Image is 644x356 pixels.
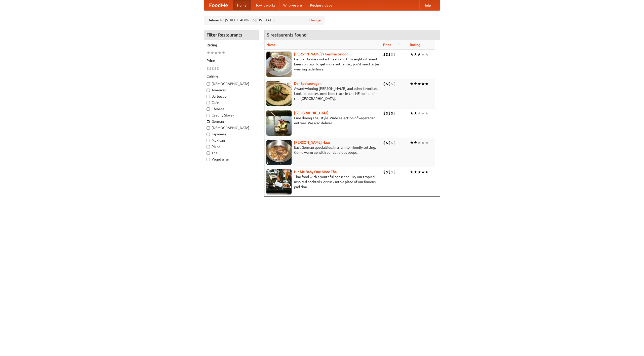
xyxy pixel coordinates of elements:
a: How it works [251,0,279,10]
li: $ [383,52,386,57]
label: Chinese [207,106,256,111]
li: $ [383,140,386,145]
li: $ [214,66,217,71]
a: Who we are [279,0,306,10]
li: ★ [218,50,222,56]
li: ★ [421,81,425,87]
li: $ [383,110,386,116]
li: ★ [207,50,210,56]
li: $ [383,169,386,175]
li: $ [391,52,393,57]
li: ★ [410,52,414,57]
label: Cafe [207,100,256,105]
li: ★ [222,50,225,56]
li: ★ [410,140,414,145]
img: babythai.jpg [266,169,292,194]
a: Hit Me Baby One More Thai [294,170,338,174]
li: ★ [414,169,417,175]
p: Fine dining Thai-style. Wide selection of vegetarian entrées. We also deliver. [266,115,379,126]
li: $ [391,110,393,116]
li: $ [386,52,388,57]
li: $ [391,81,393,87]
li: ★ [417,52,421,57]
li: ★ [417,81,421,87]
label: Barbecue [207,94,256,99]
li: $ [393,169,396,175]
li: $ [388,169,391,175]
input: American [207,89,210,92]
input: [DEMOGRAPHIC_DATA] [207,126,210,130]
li: ★ [417,140,421,145]
li: ★ [425,140,429,145]
h5: Cuisine [207,74,256,79]
li: ★ [417,169,421,175]
input: Barbecue [207,95,210,98]
label: American [207,88,256,93]
li: $ [386,110,388,116]
li: ★ [425,81,429,87]
a: Help [419,0,435,10]
a: Der Speisewagen [294,82,321,86]
img: speisewagen.jpg [266,81,292,106]
h5: Price [207,58,256,63]
h5: Rating [207,43,256,48]
li: $ [393,140,396,145]
li: $ [391,140,393,145]
li: $ [391,169,393,175]
input: Chinese [207,107,210,111]
li: ★ [417,110,421,116]
li: $ [383,81,386,87]
input: Pizza [207,145,210,148]
li: $ [386,140,388,145]
li: $ [217,66,219,71]
li: ★ [414,140,417,145]
li: ★ [414,110,417,116]
li: ★ [421,169,425,175]
li: $ [393,81,396,87]
label: Mexican [207,138,256,143]
input: Mexican [207,139,210,142]
a: Home [233,0,251,10]
a: FoodMe [204,0,233,10]
a: Name [266,43,276,47]
li: $ [209,66,212,71]
input: Vegetarian [207,158,210,161]
label: German [207,119,256,124]
label: Vegetarian [207,157,256,162]
p: German home-cooked meals and fifty-eight different beers on tap. To get more authentic, you'd nee... [266,57,379,72]
li: ★ [410,169,414,175]
img: esthers.jpg [266,52,292,77]
b: [PERSON_NAME]'s German Saloon [294,52,348,56]
li: ★ [410,81,414,87]
li: $ [207,66,209,71]
li: ★ [425,52,429,57]
a: [PERSON_NAME] Haus [294,140,330,144]
li: ★ [421,110,425,116]
li: $ [388,52,391,57]
li: $ [393,52,396,57]
a: [GEOGRAPHIC_DATA] [294,111,329,115]
li: ★ [210,50,214,56]
input: Cafe [207,101,210,104]
input: German [207,120,210,123]
li: ★ [425,110,429,116]
li: $ [388,110,391,116]
label: [DEMOGRAPHIC_DATA] [207,81,256,86]
label: Czech / Slovak [207,113,256,118]
label: Japanese [207,132,256,137]
li: $ [388,81,391,87]
input: [DEMOGRAPHIC_DATA] [207,82,210,86]
label: [DEMOGRAPHIC_DATA] [207,125,256,130]
li: ★ [410,110,414,116]
input: Japanese [207,133,210,136]
label: Thai [207,150,256,155]
li: $ [393,110,396,116]
li: $ [386,169,388,175]
li: $ [386,81,388,87]
p: East German specialties, in a family-friendly setting. Come warm up with our delicious soups. [266,145,379,155]
label: Pizza [207,144,256,149]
